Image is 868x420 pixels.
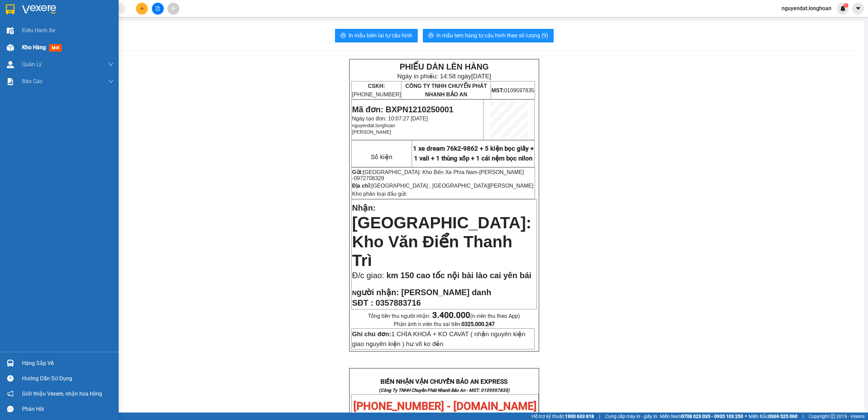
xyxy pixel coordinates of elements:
span: CÔNG TY TNHH CHUYỂN PHÁT NHANH BẢO AN [54,23,135,35]
span: Nhận: [352,203,376,212]
span: Hỗ trợ kỹ thuật: [532,413,594,420]
strong: 0369 525 060 [768,414,797,419]
span: Phản ánh n.viên thu sai tiền: [394,321,495,327]
span: [GEOGRAPHIC_DATA] , [GEOGRAPHIC_DATA][PERSON_NAME] [371,183,533,189]
span: 1 CHÌA KHOÁ + KO CAVAT ( nhận nguyên kiện giao nguyên kiện ) hư võ ko đền [352,330,525,347]
div: Hàng sắp về [22,358,114,368]
span: - [352,169,524,181]
span: 1 xe dream 76k2-9862 + 5 kiện bọc giấy + 1 vali + 1 thùng xốp + 1 cái nệm bọc nilon [413,145,534,162]
span: Quản Lý [22,60,42,69]
span: Kho hàng [22,44,46,51]
button: aim [167,3,179,15]
button: plus [136,3,148,15]
img: icon-new-feature [840,5,846,12]
img: solution-icon [7,78,14,85]
img: warehouse-icon [7,360,14,367]
strong: 1900 633 818 [565,414,594,419]
strong: CSKH: [19,23,36,29]
strong: (Công Ty TNHH Chuyển Phát Nhanh Bảo An - MST: 0109597835) [379,388,510,393]
span: question-circle [7,375,14,382]
button: printerIn mẫu tem hàng tự cấu hình theo số lượng (9) [423,29,554,42]
span: [PHONE_NUMBER] - [DOMAIN_NAME] [353,400,537,413]
span: gười nhận: [357,288,399,297]
span: [PERSON_NAME] [352,129,391,135]
button: file-add [152,3,164,15]
span: nguyendat.longhoan [776,4,837,13]
strong: Gửi: [352,169,363,175]
span: 1 [845,3,847,8]
img: logo-vxr [6,4,15,15]
span: 0109597835 [491,88,534,93]
span: [DATE] [471,73,491,80]
span: ⚪️ [745,415,747,418]
span: CÔNG TY TNHH CHUYỂN PHÁT NHANH BẢO AN [405,83,487,97]
span: Báo cáo [22,77,42,85]
span: Giới thiệu Vexere, nhận hoa hồng [22,389,102,398]
span: down [108,79,114,84]
strong: 3.400.000 [432,310,470,320]
span: 0972708329 [354,175,384,181]
span: down [108,62,114,67]
strong: 0325.000.247 [461,321,495,327]
span: Cung cấp máy in - giấy in: [605,413,658,420]
span: Ngày tạo đơn: 10:07:27 [DATE] [352,116,428,121]
span: [PERSON_NAME] - [352,169,524,181]
span: Điều hành xe [22,26,55,35]
sup: 1 [844,3,848,8]
span: Mã đơn: BXPN1210250001 [3,41,104,50]
strong: N [352,289,399,297]
span: printer [428,33,434,39]
span: | [599,413,600,420]
strong: CSKH: [368,83,385,89]
span: | [803,413,804,420]
div: Phản hồi [22,404,114,414]
span: In mẫu tem hàng tự cấu hình theo số lượng (9) [436,31,548,40]
span: [GEOGRAPHIC_DATA]: Kho Bến Xe Phía Nam [363,169,478,175]
button: printerIn mẫu biên lai tự cấu hình [335,29,418,42]
span: [PHONE_NUMBER] [3,23,52,35]
span: (n.viên thu theo App) [432,313,520,319]
img: warehouse-icon [7,44,14,51]
span: plus [140,6,144,11]
strong: MST: [491,88,504,93]
span: file-add [155,6,160,11]
span: Ngày in phiếu: 14:58 ngày [45,14,139,21]
span: Đ/c giao: [352,271,386,280]
span: message [7,406,14,412]
strong: 0708 023 035 - 0935 103 250 [681,414,743,419]
span: printer [340,33,346,39]
span: aim [171,6,176,11]
strong: PHIẾU DÁN LÊN HÀNG [48,3,137,12]
span: nguyendat.longhoan [352,123,395,128]
span: Kho phân loại đầu gửi: [352,191,407,197]
span: Ngày in phiếu: 14:58 ngày [397,73,491,80]
strong: BIÊN NHẬN VẬN CHUYỂN BẢO AN EXPRESS [380,378,508,385]
button: caret-down [852,3,864,15]
strong: PHIẾU DÁN LÊN HÀNG [399,62,489,71]
span: mới [49,44,62,52]
span: Miền Bắc [749,413,797,420]
img: warehouse-icon [7,61,14,68]
span: Số kiện [371,153,392,161]
span: [GEOGRAPHIC_DATA]: Kho Văn Điển Thanh Trì [352,214,531,269]
span: In mẫu biên lai tự cấu hình [349,31,412,40]
img: warehouse-icon [7,27,14,34]
span: km 150 cao tốc nội bài lào cai yên bái [387,271,532,280]
div: Hướng dẫn sử dụng [22,374,114,384]
strong: SĐT : [352,298,373,307]
strong: Ghi chú đơn: [352,330,391,338]
span: Tổng tiền thu người nhận: [368,313,520,319]
span: copyright [830,414,835,419]
span: notification [7,390,14,397]
span: [PERSON_NAME] danh [401,288,491,297]
span: caret-down [855,5,861,12]
span: Miền Nam [660,413,743,420]
span: [PHONE_NUMBER] [352,83,401,97]
strong: Địa chỉ: [352,183,371,189]
span: 0357883716 [376,298,421,307]
span: Mã đơn: BXPN1210250001 [352,105,453,114]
